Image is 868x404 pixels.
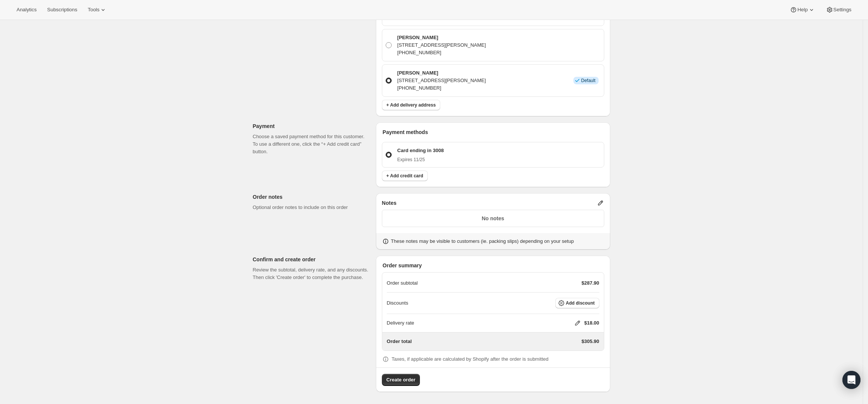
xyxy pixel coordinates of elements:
[386,376,415,384] span: Create order
[581,78,595,84] span: Default
[387,215,599,222] p: No notes
[386,173,423,179] span: + Add credit card
[383,262,604,269] p: Order summary
[785,5,819,15] button: Help
[17,7,36,13] span: Analytics
[382,374,420,386] button: Create order
[397,147,444,154] p: Card ending in 3008
[397,49,486,56] p: [PHONE_NUMBER]
[833,7,851,13] span: Settings
[397,84,486,92] p: [PHONE_NUMBER]
[842,371,860,389] div: Open Intercom Messenger
[43,5,82,15] button: Subscriptions
[253,193,370,201] p: Order notes
[821,5,856,15] button: Settings
[584,319,599,327] p: $18.00
[387,279,418,287] p: Order subtotal
[382,199,397,207] span: Notes
[397,41,486,49] p: [STREET_ADDRESS][PERSON_NAME]
[582,338,599,345] p: $305.90
[253,122,370,130] p: Payment
[392,355,549,363] p: Taxes, if applicable are calculated by Shopify after the order is submitted
[253,256,370,263] p: Confirm and create order
[387,319,414,327] p: Delivery rate
[253,204,370,211] p: Optional order notes to include on this order
[387,338,412,345] p: Order total
[397,77,486,84] p: [STREET_ADDRESS][PERSON_NAME]
[382,100,440,110] button: + Add delivery address
[253,133,370,156] p: Choose a saved payment method for this customer. To use a different one, click the “+ Add credit ...
[386,102,436,108] span: + Add delivery address
[47,7,77,13] span: Subscriptions
[387,299,408,307] p: Discounts
[582,279,599,287] p: $287.90
[397,34,486,41] p: [PERSON_NAME]
[382,171,428,181] button: + Add credit card
[88,7,99,13] span: Tools
[397,69,486,77] p: [PERSON_NAME]
[383,128,604,136] p: Payment methods
[83,5,111,15] button: Tools
[12,5,41,15] button: Analytics
[566,300,595,306] span: Add discount
[391,238,574,245] p: These notes may be visible to customers (ie. packing slips) depending on your setup
[555,298,599,308] button: Add discount
[797,7,807,13] span: Help
[253,266,370,281] p: Review the subtotal, delivery rate, and any discounts. Then click 'Create order' to complete the ...
[397,157,444,163] p: Expires 11/25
